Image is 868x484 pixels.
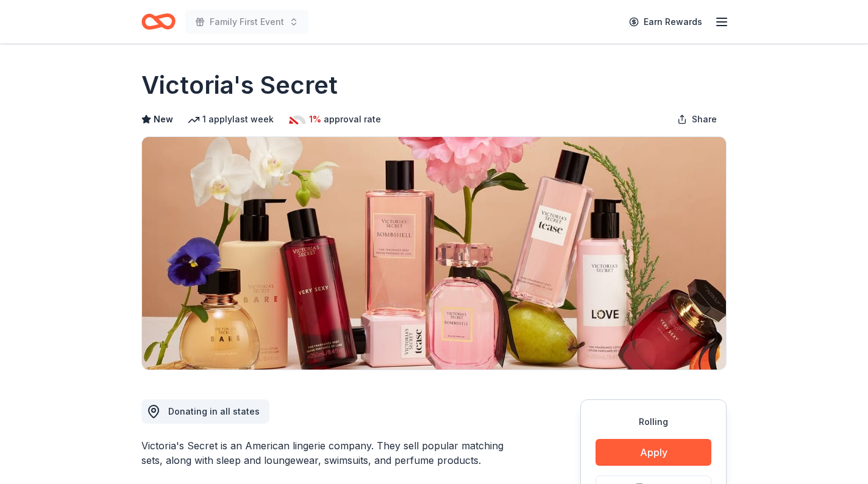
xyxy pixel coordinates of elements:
[141,438,522,468] div: Victoria's Secret is an American lingerie company. They sell popular matching sets, along with sl...
[596,415,711,429] div: Rolling
[185,10,308,34] button: Family First Event
[210,15,284,29] span: Family First Event
[188,112,274,127] div: 1 apply last week
[141,7,176,36] a: Home
[154,112,173,127] span: New
[667,107,727,132] button: Share
[692,112,717,127] span: Share
[622,11,710,33] a: Earn Rewards
[596,439,711,466] button: Apply
[142,137,726,370] img: Image for Victoria's Secret
[141,68,338,102] h1: Victoria's Secret
[309,112,321,127] span: 1%
[168,406,260,416] span: Donating in all states
[324,112,381,127] span: approval rate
